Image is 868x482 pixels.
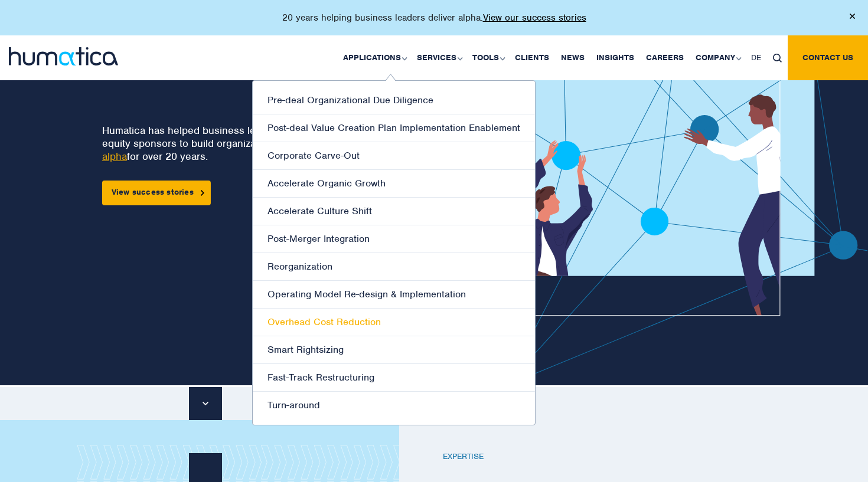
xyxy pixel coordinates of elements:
[203,402,208,405] img: downarrow
[253,336,535,364] a: Smart Rightsizing
[253,142,535,170] a: Corporate Carve-Out
[253,198,535,225] a: Accelerate Culture Shift
[337,35,411,80] a: Applications
[253,253,535,281] a: Reorganization
[788,35,868,80] a: Contact us
[201,190,204,195] img: arrowicon
[773,54,782,63] img: search_icon
[253,281,535,309] a: Operating Model Re-design & Implementation
[509,35,555,80] a: Clients
[690,35,745,80] a: Company
[751,53,761,63] span: DE
[253,170,535,198] a: Accelerate Organic Growth
[411,35,466,80] a: Services
[9,47,118,65] img: logo
[102,124,356,163] p: Humatica has helped business leaders and private equity sponsors to build organizations to for ov...
[253,364,535,392] a: Fast-Track Restructuring
[282,12,586,24] p: 20 years helping business leaders deliver alpha.
[555,35,590,80] a: News
[745,35,767,80] a: DE
[466,35,509,80] a: Tools
[102,137,321,163] a: deliver alpha
[253,309,535,336] a: Overhead Cost Reduction
[483,12,586,24] a: View our success stories
[253,392,535,419] a: Turn-around
[253,87,535,114] a: Pre-deal Organizational Due Diligence
[253,225,535,253] a: Post-Merger Integration
[253,114,535,142] a: Post-deal Value Creation Plan Implementation Enablement
[640,35,690,80] a: Careers
[443,452,762,462] h6: EXPERTISE
[590,35,640,80] a: Insights
[102,181,211,205] a: View success stories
